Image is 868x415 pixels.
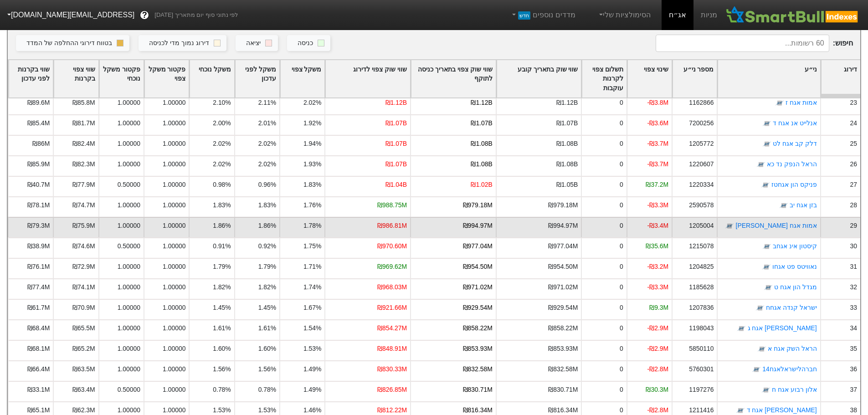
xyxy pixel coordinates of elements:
[303,364,321,374] div: 1.49%
[620,139,623,149] div: 0
[163,323,185,333] div: 1.00000
[748,324,817,332] a: [PERSON_NAME] אגח ג
[303,241,321,251] div: 1.75%
[163,98,185,108] div: 1.00000
[463,200,493,210] div: ₪979.18M
[850,159,857,169] div: 26
[236,35,278,51] button: יציאה
[768,345,817,352] a: הראל השק אגח א
[27,344,50,354] div: ₪68.1M
[163,139,185,149] div: 1.00000
[762,119,771,128] img: tase link
[72,364,95,374] div: ₪63.5M
[647,159,669,169] div: -₪3.7M
[280,60,324,98] div: Toggle SortBy
[647,200,669,210] div: -₪3.3M
[149,38,209,48] div: דירוג נמוך מדי לכניסה
[757,345,766,354] img: tase link
[620,364,623,374] div: 0
[72,282,95,292] div: ₪74.1M
[258,180,276,190] div: 0.96%
[258,221,276,231] div: 1.86%
[72,262,95,272] div: ₪72.9M
[118,200,140,210] div: 1.00000
[736,222,817,229] a: אמות אגח [PERSON_NAME]
[54,60,98,98] div: Toggle SortBy
[772,263,817,270] a: נאוויטס פט אגחו
[163,159,185,169] div: 1.00000
[377,221,407,231] div: ₪986.81M
[556,98,578,108] div: ₪1.12B
[27,385,50,395] div: ₪33.1M
[463,385,493,395] div: ₪830.71M
[647,405,669,415] div: -₪2.8M
[72,180,95,190] div: ₪77.9M
[790,201,817,209] a: בזן אגח יב
[258,159,276,169] div: 2.02%
[303,344,321,354] div: 1.53%
[144,60,189,98] div: Toggle SortBy
[620,159,623,169] div: 0
[779,201,788,210] img: tase link
[118,364,140,374] div: 1.00000
[118,262,140,272] div: 1.00000
[163,180,185,190] div: 1.00000
[762,263,771,272] img: tase link
[118,405,140,415] div: 1.00000
[377,282,407,292] div: ₪968.03M
[773,140,817,147] a: דלק קב אגח לט
[762,242,771,251] img: tase link
[656,35,853,52] span: חיפוש :
[774,283,817,291] a: מגדל הון אגח ט
[377,262,407,272] div: ₪969.62M
[118,159,140,169] div: 1.00000
[548,241,578,251] div: ₪977.04M
[647,118,669,128] div: -₪3.6M
[755,304,765,313] img: tase link
[213,282,231,292] div: 1.82%
[786,99,817,106] a: אמות אגח ז
[850,303,857,313] div: 33
[303,385,321,395] div: 1.49%
[154,10,238,20] span: לפי נתוני סוף יום מתאריך [DATE]
[118,344,140,354] div: 1.00000
[213,405,231,415] div: 1.53%
[72,118,95,128] div: ₪81.7M
[377,344,407,354] div: ₪848.91M
[163,385,185,395] div: 1.00000
[689,405,714,415] div: 1211416
[258,118,276,128] div: 2.01%
[497,60,581,98] div: Toggle SortBy
[213,364,231,374] div: 1.56%
[766,304,817,311] a: ישראל קנדה אגחח
[620,180,623,190] div: 0
[258,405,276,415] div: 1.53%
[118,323,140,333] div: 1.00000
[303,118,321,128] div: 1.92%
[556,159,578,169] div: ₪1.08B
[377,405,407,415] div: ₪812.22M
[647,221,669,231] div: -₪3.4M
[647,98,669,108] div: -₪3.8M
[258,364,276,374] div: 1.56%
[72,98,95,108] div: ₪85.8M
[463,241,493,251] div: ₪977.04M
[163,200,185,210] div: 1.00000
[163,241,185,251] div: 1.00000
[258,139,276,149] div: 2.02%
[689,323,714,333] div: 1198043
[463,364,493,374] div: ₪832.58M
[142,9,147,21] span: ?
[689,118,714,128] div: 7200256
[850,98,857,108] div: 23
[26,38,112,48] div: בטווח דירוגי ההחלפה של המדד
[620,262,623,272] div: 0
[258,200,276,210] div: 1.83%
[471,159,492,169] div: ₪1.08B
[775,99,784,108] img: tase link
[594,6,655,24] a: הסימולציות שלי
[471,180,492,190] div: ₪1.02B
[649,303,668,313] div: ₪9.3M
[213,262,231,272] div: 1.79%
[646,385,668,395] div: ₪30.3M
